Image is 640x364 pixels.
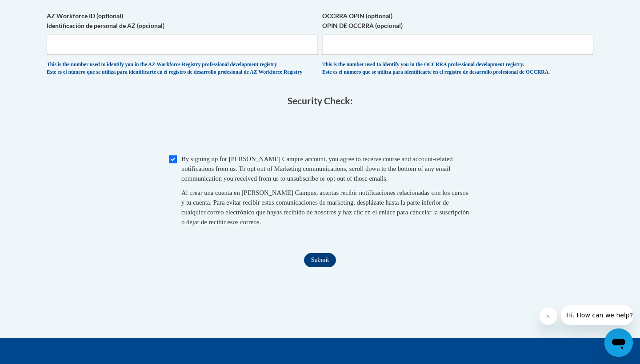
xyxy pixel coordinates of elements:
[181,155,453,182] span: By signing up for [PERSON_NAME] Campus account, you agree to receive course and account-related n...
[288,95,353,106] span: Security Check:
[304,253,336,267] input: Submit
[181,189,469,226] span: Al crear una cuenta en [PERSON_NAME] Campus, aceptas recibir notificaciones relacionadas con los ...
[252,115,388,150] iframe: reCAPTCHA
[47,11,318,31] label: AZ Workforce ID (optional) Identificación de personal de AZ (opcional)
[540,307,557,325] iframe: Close message
[604,328,633,357] iframe: Button to launch messaging window
[322,11,593,31] label: OCCRRA OPIN (optional) OPIN DE OCCRRA (opcional)
[322,61,593,76] div: This is the number used to identify you in the OCCRRA professional development registry. Este es ...
[47,61,318,76] div: This is the number used to identify you in the AZ Workforce Registry professional development reg...
[561,305,633,325] iframe: Message from company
